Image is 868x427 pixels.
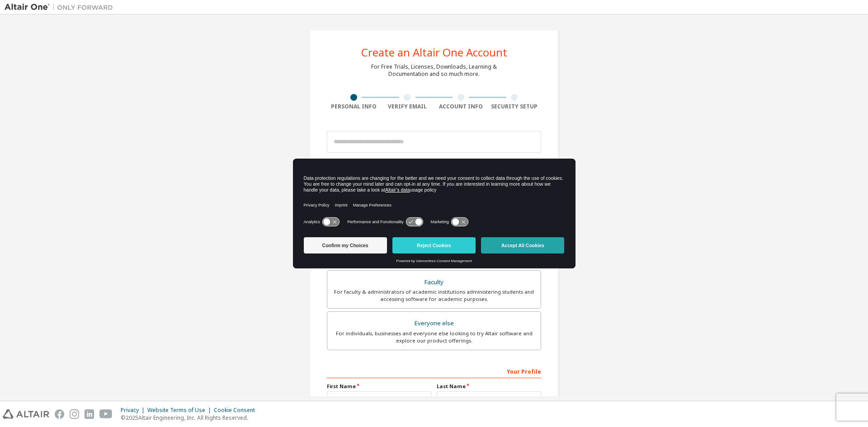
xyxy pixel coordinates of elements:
[437,383,541,390] label: Last Name
[327,383,431,390] label: First Name
[70,409,79,419] img: instagram.svg
[214,407,260,414] div: Cookie Consent
[333,330,535,344] div: For individuals, businesses and everyone else looking to try Altair software and explore our prod...
[121,414,260,422] p: © 2025 Altair Engineering, Inc. All Rights Reserved.
[434,103,488,110] div: Account Info
[5,3,118,12] img: Altair One
[333,276,535,289] div: Faculty
[121,407,147,414] div: Privacy
[361,47,507,58] div: Create an Altair One Account
[55,409,64,419] img: facebook.svg
[147,407,214,414] div: Website Terms of Use
[85,409,94,419] img: linkedin.svg
[99,409,113,419] img: youtube.svg
[327,103,381,110] div: Personal Info
[333,317,535,330] div: Everyone else
[327,364,541,378] div: Your Profile
[371,63,497,78] div: For Free Trials, Licenses, Downloads, Learning & Documentation and so much more.
[333,288,535,303] div: For faculty & administrators of academic institutions administering students and accessing softwa...
[3,409,49,419] img: altair_logo.svg
[488,103,542,110] div: Security Setup
[381,103,434,110] div: Verify Email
